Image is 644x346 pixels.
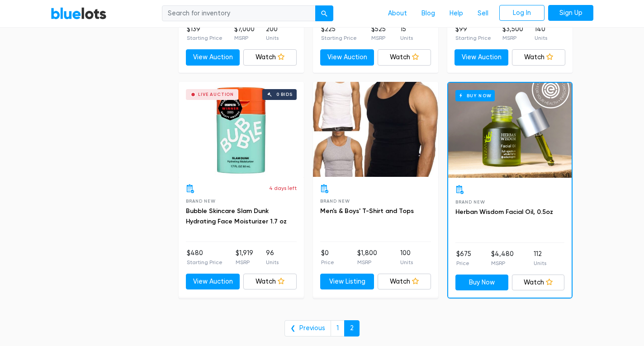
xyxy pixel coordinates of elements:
[456,249,471,267] li: $675
[186,199,215,204] span: Brand New
[534,259,546,267] p: Units
[455,275,508,291] a: Buy Now
[187,248,223,266] li: $480
[491,249,514,267] li: $4,480
[266,258,279,266] p: Units
[179,82,304,177] a: Live Auction 0 bids
[456,259,471,267] p: Price
[269,184,297,192] p: 4 days left
[234,34,255,42] p: MSRP
[455,49,508,66] a: View Auction
[186,207,287,226] a: Bubble Skincare Slam Dunk Hydrating Face Moisturizer 1.7 oz
[455,199,485,204] span: Brand New
[512,49,566,66] a: Watch
[378,274,431,290] a: Watch
[344,320,360,337] a: 2
[371,34,386,42] p: MSRP
[320,199,350,204] span: Brand New
[51,7,107,20] a: BlueLots
[448,83,572,178] a: Buy Now
[535,34,547,42] p: Units
[321,24,357,43] li: $225
[266,34,279,42] p: Units
[455,208,553,216] a: Herban Wisdom Facial Oil, 0.5oz
[502,24,523,43] li: $3,500
[284,320,331,337] a: ❮ Previous
[187,258,223,266] p: Starting Price
[198,92,234,97] div: Live Auction
[499,5,545,21] a: Log In
[535,24,547,43] li: 140
[512,275,565,291] a: Watch
[321,248,334,266] li: $0
[331,320,345,337] a: 1
[266,24,279,43] li: 200
[243,274,297,290] a: Watch
[502,34,523,42] p: MSRP
[534,249,546,267] li: 112
[266,248,279,266] li: 96
[470,5,496,22] a: Sell
[320,49,374,66] a: View Auction
[320,207,414,215] a: Men's & Boys' T-Shirt and Tops
[455,34,491,42] p: Starting Price
[548,5,593,21] a: Sign Up
[162,5,316,22] input: Search for inventory
[400,34,413,42] p: Units
[186,49,240,66] a: View Auction
[381,5,414,22] a: About
[234,24,255,43] li: $7,000
[442,5,470,22] a: Help
[491,259,514,267] p: MSRP
[243,49,297,66] a: Watch
[378,49,431,66] a: Watch
[400,248,413,266] li: 100
[455,24,491,43] li: $99
[321,34,357,42] p: Starting Price
[187,24,223,43] li: $139
[320,274,374,290] a: View Listing
[236,258,253,266] p: MSRP
[414,5,442,22] a: Blog
[321,258,334,266] p: Price
[186,274,240,290] a: View Auction
[400,24,413,43] li: 15
[455,90,495,101] h6: Buy Now
[236,248,253,266] li: $1,919
[276,92,293,97] div: 0 bids
[400,258,413,266] p: Units
[357,258,377,266] p: MSRP
[371,24,386,43] li: $525
[357,248,377,266] li: $1,800
[187,34,223,42] p: Starting Price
